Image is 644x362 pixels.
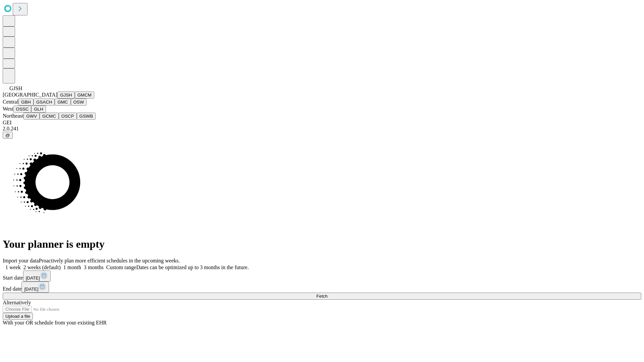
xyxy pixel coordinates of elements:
[5,133,10,138] span: @
[23,270,51,282] button: [DATE]
[9,85,22,91] span: GJSH
[3,313,33,320] button: Upload a file
[55,99,70,106] button: GMC
[106,264,136,270] span: Custom range
[40,113,59,120] button: GCMC
[3,238,641,250] h1: Your planner is empty
[316,294,327,299] span: Fetch
[24,287,38,292] span: [DATE]
[3,92,57,98] span: [GEOGRAPHIC_DATA]
[31,106,46,113] button: GLH
[57,92,75,99] button: GJSH
[21,282,49,293] button: [DATE]
[26,276,40,281] span: [DATE]
[71,99,87,106] button: OSW
[77,113,96,120] button: GSWB
[3,282,641,293] div: End date
[3,120,641,126] div: GEI
[3,99,18,105] span: Central
[59,113,77,120] button: OSCP
[3,126,641,132] div: 2.0.241
[75,92,94,99] button: GMCM
[39,258,180,263] span: Proactively plan more efficient schedules in the upcoming weeks.
[3,300,31,305] span: Alternatively
[3,106,13,112] span: West
[3,132,13,139] button: @
[18,99,34,106] button: GBH
[23,113,40,120] button: GWV
[13,106,32,113] button: OSSC
[136,264,249,270] span: Dates can be optimized up to 3 months in the future.
[23,264,61,270] span: 2 weeks (default)
[84,264,104,270] span: 3 months
[63,264,81,270] span: 1 month
[5,264,21,270] span: 1 week
[3,320,107,325] span: With your OR schedule from your existing EHR
[3,293,641,300] button: Fetch
[3,258,39,263] span: Import your data
[3,270,641,282] div: Start date
[34,99,55,106] button: GSACH
[3,113,23,119] span: Northeast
